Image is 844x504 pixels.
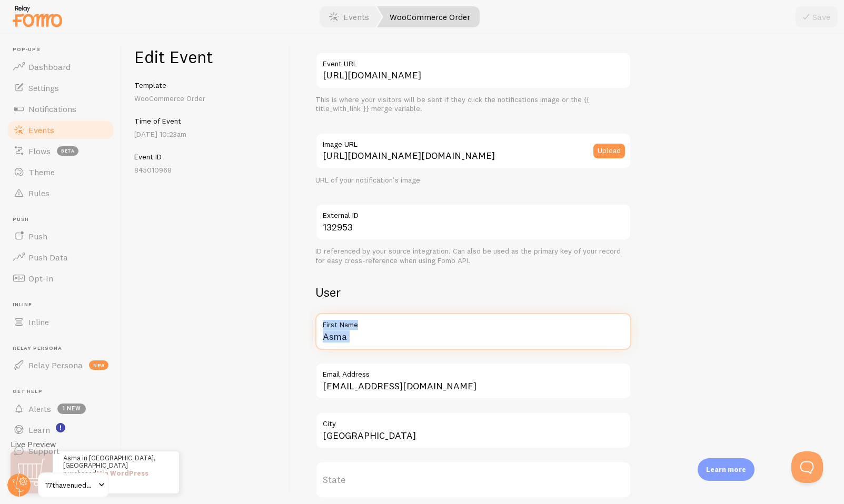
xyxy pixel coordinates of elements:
[134,46,277,68] h1: Edit Event
[315,247,631,265] div: ID referenced by your source integration. Can also be used as the primary key of your record for ...
[6,311,115,332] a: Inline
[28,146,51,156] span: Flows
[28,125,54,135] span: Events
[13,345,115,352] span: Relay Persona
[28,404,51,414] span: Alerts
[134,165,277,175] p: 845010968
[315,204,631,221] label: External ID
[698,458,754,481] div: Learn more
[6,268,115,289] a: Opt-In
[45,479,95,491] span: 17thavenuedesigns
[593,144,625,158] button: Upload
[28,231,47,241] span: Push
[315,313,631,331] label: First Name
[28,360,83,370] span: Relay Persona
[315,461,631,498] label: State
[706,465,746,475] p: Learn more
[134,129,277,139] p: [DATE] 10:23am
[11,3,64,29] img: fomo-relay-logo-orange.svg
[134,116,277,126] h5: Time of Event
[6,355,115,376] a: Relay Persona new
[28,62,71,72] span: Dashboard
[28,425,50,435] span: Learn
[28,167,55,177] span: Theme
[134,80,277,90] h5: Template
[315,52,631,70] label: Event URL
[13,388,115,395] span: Get Help
[6,162,115,183] a: Theme
[6,398,115,419] a: Alerts 1 new
[315,133,631,150] label: Image URL
[57,146,78,156] span: beta
[57,404,86,414] span: 1 new
[134,152,277,162] h5: Event ID
[6,440,115,461] a: Support
[315,176,631,185] div: URL of your notification's image
[28,273,53,284] span: Opt-In
[6,119,115,140] a: Events
[6,56,115,77] a: Dashboard
[315,95,631,114] div: This is where your visitors will be sent if they click the notifications image or the {{ title_wi...
[6,247,115,268] a: Push Data
[6,419,115,440] a: Learn
[28,446,59,456] span: Support
[28,252,68,263] span: Push Data
[56,423,65,432] svg: <p>Watch New Feature Tutorials!</p>
[6,98,115,119] a: Notifications
[6,77,115,98] a: Settings
[791,451,823,483] iframe: Help Scout Beacon - Open
[28,104,76,114] span: Notifications
[13,216,115,223] span: Push
[6,226,115,247] a: Push
[315,362,631,380] label: Email Address
[28,188,49,198] span: Rules
[89,360,108,370] span: new
[13,46,115,53] span: Pop-ups
[13,301,115,308] span: Inline
[38,472,109,498] a: 17thavenuedesigns
[315,284,631,300] h2: User
[28,83,59,93] span: Settings
[134,93,277,104] p: WooCommerce Order
[28,317,49,327] span: Inline
[315,412,631,430] label: City
[6,183,115,204] a: Rules
[6,140,115,162] a: Flows beta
